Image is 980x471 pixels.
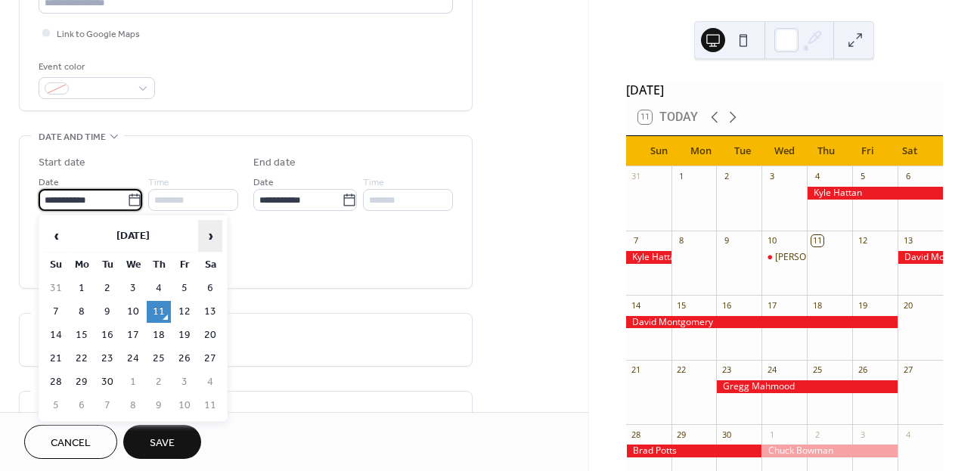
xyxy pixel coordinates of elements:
div: Kyle Hattan [626,251,671,264]
div: Chuck Bowman [761,445,898,457]
span: › [199,221,222,251]
td: 7 [44,301,68,323]
div: [DATE] [626,81,943,99]
div: David Montgomery [898,251,943,264]
td: 7 [95,395,119,417]
th: Th [147,254,171,276]
th: Mo [70,254,94,276]
div: 9 [721,235,732,246]
span: Date [39,175,59,191]
div: 8 [676,235,687,246]
div: 1 [676,171,687,182]
td: 28 [44,371,68,393]
div: 31 [631,171,642,182]
td: 22 [70,348,94,370]
div: 11 [811,235,823,246]
div: David Montgomery [626,316,898,329]
div: 25 [811,364,823,376]
th: Sa [198,254,222,276]
td: 17 [121,324,145,346]
div: 23 [721,364,732,376]
div: 14 [631,299,642,311]
td: 1 [121,371,145,393]
div: Wed [764,136,805,166]
td: 19 [172,324,197,346]
button: Cancel [24,425,117,459]
th: Fr [172,254,197,276]
div: Ronny Monsour [761,251,807,264]
div: 15 [676,299,687,311]
th: [DATE] [70,220,197,253]
div: 20 [902,299,913,311]
div: 18 [811,299,823,311]
div: 4 [811,171,823,182]
td: 4 [198,371,222,393]
td: 9 [95,301,119,323]
td: 4 [147,277,171,299]
div: 1 [766,429,777,440]
td: 15 [70,324,94,346]
td: 16 [95,324,119,346]
div: 3 [766,171,777,182]
td: 2 [95,277,119,299]
td: 20 [198,324,222,346]
span: Time [148,175,169,191]
div: [PERSON_NAME] [775,251,846,264]
div: 16 [721,299,732,311]
div: 21 [631,364,642,376]
td: 29 [70,371,94,393]
span: Save [150,435,175,451]
td: 9 [147,395,171,417]
div: 3 [857,429,868,440]
div: 24 [766,364,777,376]
td: 14 [44,324,68,346]
div: 30 [721,429,732,440]
td: 10 [121,301,145,323]
div: 19 [857,299,868,311]
td: 30 [95,371,119,393]
td: 2 [147,371,171,393]
div: Sat [889,136,931,166]
span: Link to Google Maps [57,26,140,42]
span: Date [253,175,274,191]
td: 5 [172,277,197,299]
td: 25 [147,348,171,370]
div: 12 [857,235,868,246]
span: ‹ [45,221,67,251]
td: 10 [172,395,197,417]
div: 29 [676,429,687,440]
div: Brad Potts [626,445,762,457]
div: 17 [766,299,777,311]
td: 1 [70,277,94,299]
td: 23 [95,348,119,370]
td: 12 [172,301,197,323]
div: Fri [847,136,889,166]
td: 18 [147,324,171,346]
td: 13 [198,301,222,323]
td: 8 [121,395,145,417]
div: Gregg Mahmood [716,380,898,393]
td: 5 [44,395,68,417]
td: 3 [121,277,145,299]
td: 24 [121,348,145,370]
td: 6 [70,395,94,417]
th: Su [44,254,68,276]
td: 8 [70,301,94,323]
td: 21 [44,348,68,370]
div: End date [253,155,296,171]
div: 5 [857,171,868,182]
div: 2 [721,171,732,182]
th: We [121,254,145,276]
td: 11 [198,395,222,417]
td: 6 [198,277,222,299]
div: 10 [766,235,777,246]
th: Tu [95,254,119,276]
td: 3 [172,371,197,393]
div: Start date [39,155,85,171]
div: Mon [680,136,721,166]
div: 28 [631,429,642,440]
div: 22 [676,364,687,376]
div: Sun [638,136,680,166]
div: 4 [902,429,913,440]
